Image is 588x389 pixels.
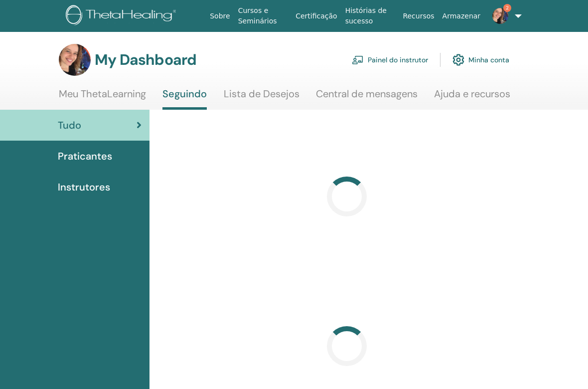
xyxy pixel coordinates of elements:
a: Seguindo [162,88,207,110]
a: Armazenar [439,7,484,25]
a: Painel do instrutor [352,49,428,71]
img: logo.png [66,5,180,27]
a: Meu ThetaLearning [59,88,146,107]
span: Praticantes [58,149,112,164]
a: Certificação [292,7,341,25]
span: 2 [503,4,511,12]
a: Cursos e Seminários [234,1,292,30]
span: Tudo [58,118,81,133]
a: Recursos [399,7,438,25]
a: Lista de Desejos [224,88,299,107]
a: Central de mensagens [316,88,418,107]
img: default.jpg [492,8,508,24]
a: Histórias de sucesso [341,1,399,30]
img: default.jpg [59,44,91,76]
span: Instrutores [58,180,110,194]
a: Ajuda e recursos [434,88,510,107]
a: Minha conta [452,49,509,71]
img: chalkboard-teacher.svg [352,55,364,64]
h3: My Dashboard [95,51,196,69]
img: cog.svg [452,51,464,68]
a: Sobre [206,7,234,25]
